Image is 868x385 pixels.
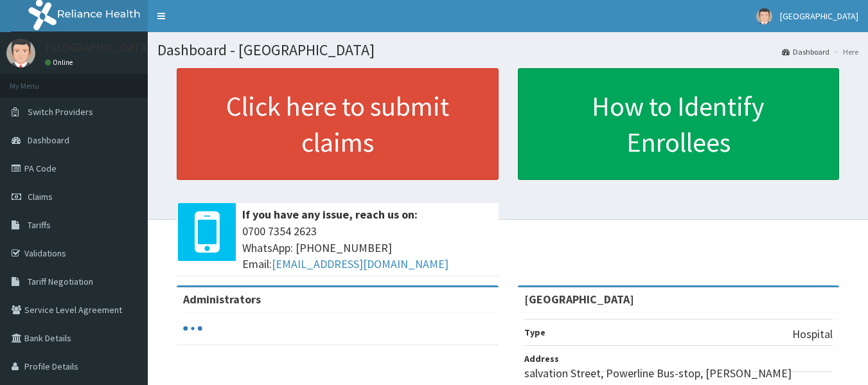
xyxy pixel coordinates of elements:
b: If you have any issue, reach us on: [242,207,418,222]
b: Address [524,353,559,364]
img: User Image [756,8,772,24]
h1: Dashboard - [GEOGRAPHIC_DATA] [157,42,858,58]
b: Type [524,327,545,338]
p: Hospital [792,326,833,343]
img: User Image [6,39,35,67]
a: How to Identify Enrollees [518,68,840,180]
li: Here [831,46,858,57]
svg: audio-loading [183,319,202,338]
a: [EMAIL_ADDRESS][DOMAIN_NAME] [272,256,448,271]
span: 0700 7354 2623 WhatsApp: [PHONE_NUMBER] Email: [242,223,492,273]
a: Dashboard [782,46,829,57]
a: Online [45,58,76,67]
span: Tariff Negotiation [28,276,93,287]
span: Switch Providers [28,106,93,118]
span: Dashboard [28,134,69,146]
span: [GEOGRAPHIC_DATA] [780,10,858,22]
strong: [GEOGRAPHIC_DATA] [524,292,634,307]
b: Administrators [183,292,261,307]
p: [GEOGRAPHIC_DATA] [45,42,151,53]
span: Tariffs [28,219,51,231]
span: Claims [28,191,53,202]
a: Click here to submit claims [177,68,499,180]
